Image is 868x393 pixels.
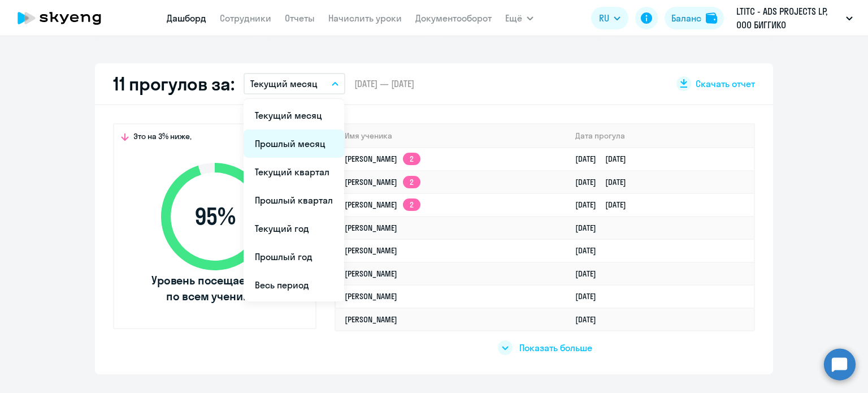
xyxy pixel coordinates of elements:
[591,7,628,29] button: RU
[575,223,605,233] a: [DATE]
[250,77,318,90] p: Текущий месяц
[345,177,420,187] a: [PERSON_NAME]2
[696,77,755,90] span: Скачать отчет
[336,124,566,148] th: Имя ученика
[505,7,533,29] button: Ещё
[665,7,724,29] button: Балансbalance
[150,203,280,230] span: 95 %
[599,11,609,25] span: RU
[113,72,235,95] h2: 11 прогулов за:
[505,11,522,25] span: Ещё
[519,342,592,354] span: Показать больше
[345,314,397,325] a: [PERSON_NAME]
[575,291,605,301] a: [DATE]
[345,154,420,164] a: [PERSON_NAME]2
[731,5,858,32] button: LTITC - ADS PROJECTS LP, ООО БИГГИКО
[575,154,635,164] a: [DATE][DATE]
[167,12,206,24] a: Дашборд
[345,291,397,301] a: [PERSON_NAME]
[575,269,605,279] a: [DATE]
[671,11,701,25] div: Баланс
[403,176,420,188] app-skyeng-badge: 2
[328,12,402,24] a: Начислить уроки
[566,124,754,148] th: Дата прогула
[133,131,192,145] span: Это на 3% ниже,
[575,245,605,256] a: [DATE]
[575,200,635,210] a: [DATE][DATE]
[706,12,717,24] img: balance
[575,177,635,187] a: [DATE][DATE]
[285,12,315,24] a: Отчеты
[575,314,605,325] a: [DATE]
[345,245,397,256] a: [PERSON_NAME]
[345,269,397,279] a: [PERSON_NAME]
[403,153,420,165] app-skyeng-badge: 2
[345,223,397,233] a: [PERSON_NAME]
[244,99,344,301] ul: Ещё
[354,77,414,90] span: [DATE] — [DATE]
[736,5,841,32] p: LTITC - ADS PROJECTS LP, ООО БИГГИКО
[150,273,280,304] span: Уровень посещаемости по всем ученикам
[244,73,345,94] button: Текущий месяц
[415,12,492,24] a: Документооборот
[220,12,271,24] a: Сотрудники
[345,200,420,210] a: [PERSON_NAME]2
[403,198,420,211] app-skyeng-badge: 2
